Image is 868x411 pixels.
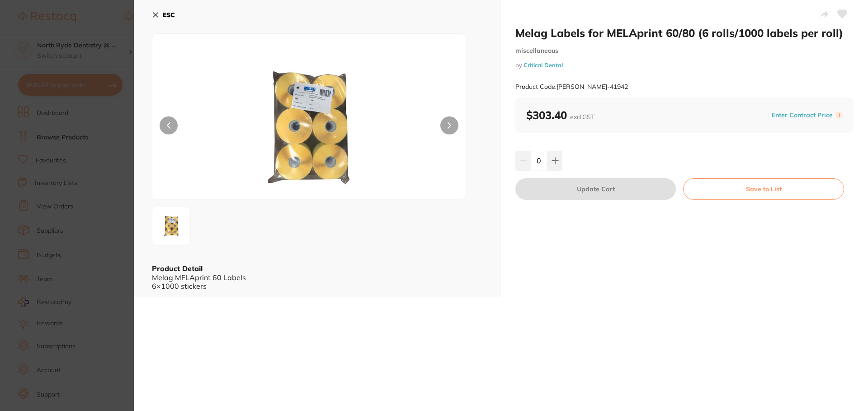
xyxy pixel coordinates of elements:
[515,47,854,55] small: miscellaneous
[515,62,854,69] small: by
[683,178,844,200] button: Save to List
[152,264,203,273] b: Product Detail
[515,83,628,91] small: Product Code: [PERSON_NAME]-41942
[524,61,563,69] a: Critical Dental
[152,273,483,290] div: Melag MELAprint 60 Labels 6×1000 stickers
[526,108,594,122] b: $303.40
[152,7,175,23] button: ESC
[769,111,835,120] button: Enter Contract Price
[163,11,175,19] b: ESC
[515,178,676,200] button: Update Cart
[515,26,854,40] h2: Melag Labels for MELAprint 60/80 (6 rolls/1000 labels per roll)
[215,56,403,199] img: LWxhYmVscy1qcGc
[835,111,843,119] label: i
[155,210,188,242] img: LWxhYmVscy1qcGc
[570,113,594,121] span: excl. GST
